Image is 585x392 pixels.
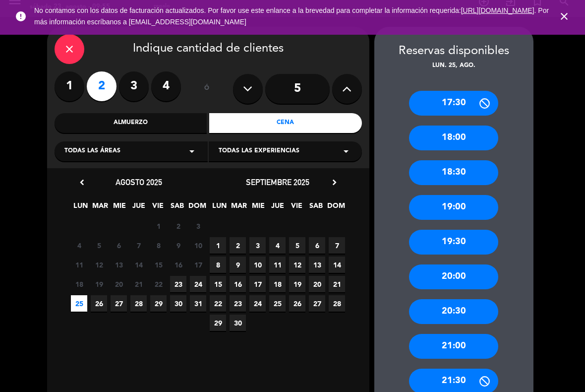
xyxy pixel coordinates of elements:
[119,71,149,101] label: 3
[211,200,228,216] span: LUN
[246,177,309,187] span: septiembre 2025
[190,237,206,254] span: 10
[210,315,226,331] span: 29
[71,257,87,273] span: 11
[409,91,498,116] div: 17:30
[231,200,247,216] span: MAR
[64,146,120,156] span: Todas las áreas
[77,177,87,188] i: chevron_left
[210,257,226,273] span: 8
[558,10,570,22] i: close
[309,276,325,292] span: 20
[150,276,167,292] span: 22
[191,71,223,106] div: ó
[249,276,266,292] span: 17
[15,10,27,22] i: error
[210,237,226,254] span: 1
[130,200,147,216] span: JUE
[91,237,107,254] span: 5
[269,295,286,312] span: 25
[329,177,340,188] i: chevron_right
[34,6,549,26] span: No contamos con los datos de facturación actualizados. Por favor use este enlance a la brevedad p...
[170,257,186,273] span: 16
[111,237,127,254] span: 6
[190,295,206,312] span: 31
[409,126,498,150] div: 18:00
[409,334,498,359] div: 21:00
[329,276,345,292] span: 21
[289,276,305,292] span: 19
[55,71,84,101] label: 1
[329,295,345,312] span: 28
[309,295,325,312] span: 27
[130,276,147,292] span: 21
[130,257,147,273] span: 14
[170,276,186,292] span: 23
[289,295,305,312] span: 26
[374,42,533,61] div: Reservas disponibles
[55,113,207,133] div: Almuerzo
[111,257,127,273] span: 13
[186,145,198,157] i: arrow_drop_down
[170,218,186,234] span: 2
[190,218,206,234] span: 3
[409,299,498,324] div: 20:30
[249,295,266,312] span: 24
[71,295,87,312] span: 25
[230,257,246,273] span: 9
[150,257,167,273] span: 15
[327,200,344,216] span: DOM
[130,295,147,312] span: 28
[340,145,352,157] i: arrow_drop_down
[72,200,89,216] span: LUN
[329,237,345,254] span: 7
[269,200,286,216] span: JUE
[91,276,107,292] span: 19
[150,218,167,234] span: 1
[269,276,286,292] span: 18
[34,6,549,26] a: . Por más información escríbanos a [EMAIL_ADDRESS][DOMAIN_NAME]
[55,34,362,64] div: Indique cantidad de clientes
[111,295,127,312] span: 27
[190,257,206,273] span: 17
[309,237,325,254] span: 6
[374,61,533,71] div: lun. 25, ago.
[210,276,226,292] span: 15
[269,237,286,254] span: 4
[249,257,266,273] span: 10
[170,295,186,312] span: 30
[309,257,325,273] span: 13
[151,71,181,101] label: 4
[210,295,226,312] span: 22
[230,295,246,312] span: 23
[87,71,117,101] label: 2
[269,257,286,273] span: 11
[289,257,305,273] span: 12
[230,237,246,254] span: 2
[170,237,186,254] span: 9
[289,237,305,254] span: 5
[409,230,498,255] div: 19:30
[71,237,87,254] span: 4
[329,257,345,273] span: 14
[308,200,324,216] span: SAB
[91,257,107,273] span: 12
[63,43,75,55] i: close
[169,200,185,216] span: SAB
[190,276,206,292] span: 24
[289,200,305,216] span: VIE
[461,6,534,14] a: [URL][DOMAIN_NAME]
[111,200,127,216] span: MIE
[116,177,162,187] span: agosto 2025
[250,200,266,216] span: MIE
[91,295,107,312] span: 26
[230,276,246,292] span: 16
[209,113,362,133] div: Cena
[71,276,87,292] span: 18
[409,160,498,185] div: 18:30
[230,315,246,331] span: 30
[150,295,167,312] span: 29
[409,264,498,289] div: 20:00
[92,200,108,216] span: MAR
[188,200,205,216] span: DOM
